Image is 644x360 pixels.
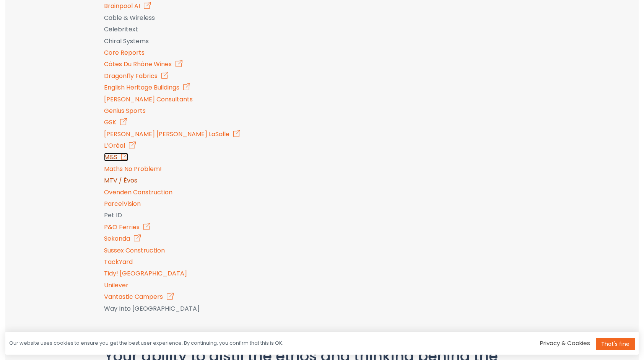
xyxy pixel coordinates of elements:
[9,340,283,347] div: Our website uses cookies to ensure you get the best user experience. By continuing, you confirm t...
[104,153,128,161] a: M&S
[104,72,168,80] a: Dragonfly Fabrics
[104,106,146,115] a: Genius Sports
[104,199,141,208] a: ParcelVision
[540,339,590,347] a: Privacy & Cookies
[104,60,182,68] a: Côtes Du Rhône Wines
[596,338,635,350] a: That's fine
[104,281,128,290] a: Unilever
[104,83,190,92] a: English Heritage Buildings
[104,188,172,197] a: Ovenden Construction
[104,176,137,185] a: MTV / Évos
[104,95,193,104] a: [PERSON_NAME] Consultants
[104,2,151,10] a: Brainpool AI
[104,292,174,301] a: Vantastic Campers
[104,234,141,243] a: Sekonda
[104,165,162,173] a: Maths No Problem!
[104,141,136,150] a: L’Oréal
[104,223,150,231] a: P&O Ferries
[104,257,133,266] a: TackYard
[104,130,240,138] a: [PERSON_NAME] [PERSON_NAME] LaSalle
[104,48,145,57] a: Core Reports
[104,269,187,278] a: Tidy! [GEOGRAPHIC_DATA]
[104,246,165,255] a: Sussex Construction
[104,118,127,127] a: GSK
